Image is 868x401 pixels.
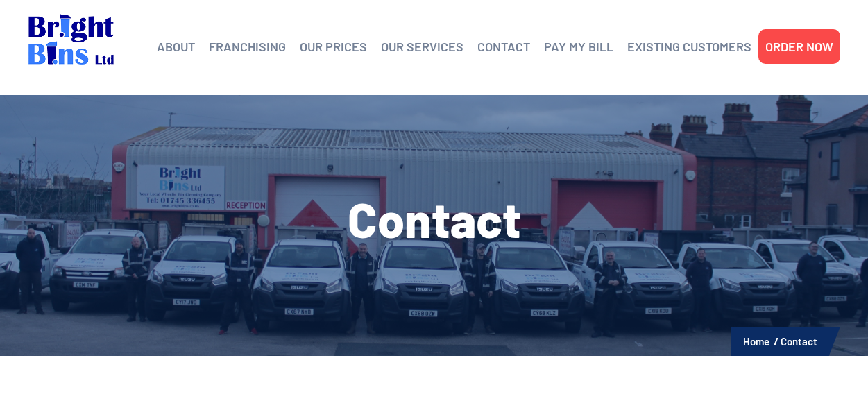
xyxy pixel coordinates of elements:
a: Home [743,335,769,348]
a: OUR PRICES [300,36,367,57]
h1: Contact [28,194,840,243]
a: ABOUT [157,36,195,57]
a: FRANCHISING [209,36,286,57]
a: CONTACT [477,36,530,57]
a: OUR SERVICES [381,36,463,57]
a: PAY MY BILL [544,36,613,57]
a: EXISTING CUSTOMERS [627,36,751,57]
a: ORDER NOW [765,36,833,57]
li: Contact [781,332,817,350]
